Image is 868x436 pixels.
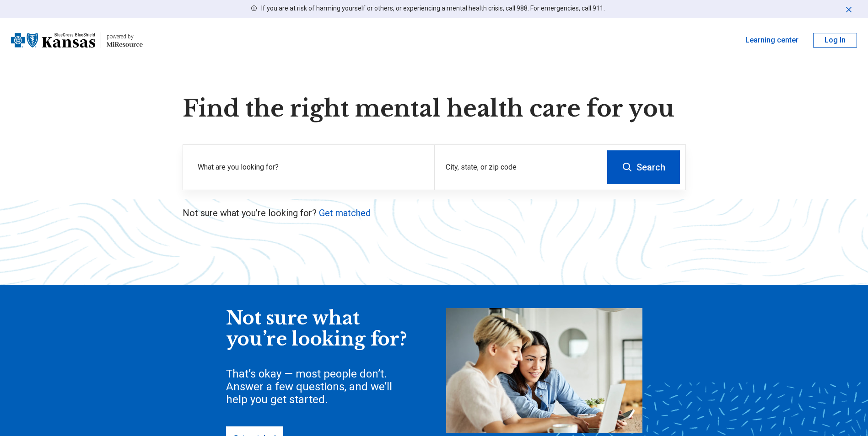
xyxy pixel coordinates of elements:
[844,4,853,15] button: Dismiss
[319,207,371,218] a: Get matched
[607,150,680,184] button: Search
[107,32,143,41] div: powered by
[813,33,857,48] button: Log In
[226,367,409,406] div: That’s okay — most people don’t. Answer a few questions, and we’ll help you get started.
[261,4,605,13] p: If you are at risk of harming yourself or others, or experiencing a mental health crisis, call 98...
[226,308,409,350] div: Not sure what you’re looking for?
[11,29,143,51] a: Blue Cross Blue Shield Kansaspowered by
[183,207,686,219] p: Not sure what you’re looking for?
[198,162,423,173] label: What are you looking for?
[183,95,686,122] h1: Find the right mental health care for you
[11,29,95,51] img: Blue Cross Blue Shield Kansas
[745,35,798,46] a: Learning center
